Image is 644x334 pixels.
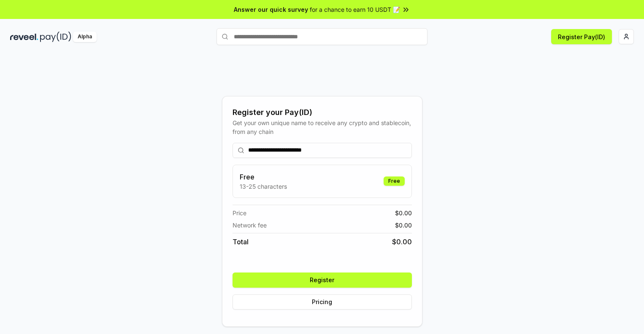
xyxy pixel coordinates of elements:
[233,221,267,230] span: Network fee
[310,5,400,14] span: for a chance to earn 10 USDT 📝
[10,32,38,42] img: reveel_dark
[384,176,405,186] div: Free
[233,237,249,247] span: Total
[233,273,412,288] button: Register
[233,118,412,136] div: Get your own unique name to receive any crypto and stablecoin, from any chain
[392,237,412,247] span: $ 0.00
[233,107,412,118] div: Register your Pay(ID)
[240,172,287,182] h3: Free
[233,208,246,217] span: Price
[73,32,97,42] div: Alpha
[234,5,308,14] span: Answer our quick survey
[395,221,412,230] span: $ 0.00
[233,294,412,310] button: Pricing
[395,208,412,217] span: $ 0.00
[240,182,287,191] p: 13-25 characters
[551,29,612,44] button: Register Pay(ID)
[40,32,71,42] img: pay_id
